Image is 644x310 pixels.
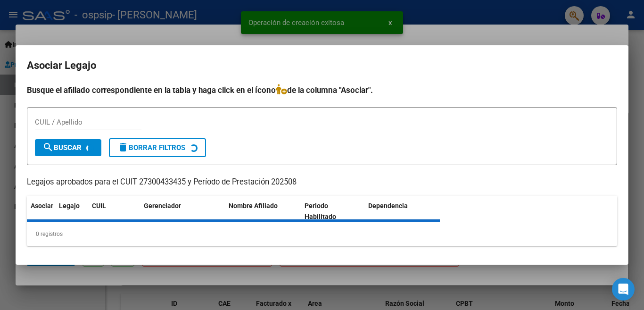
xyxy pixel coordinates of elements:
span: Buscar [42,143,82,152]
datatable-header-cell: Periodo Habilitado [301,196,364,227]
h4: Busque el afiliado correspondiente en la tabla y haga click en el ícono de la columna "Asociar". [27,84,617,96]
span: Gerenciador [144,202,181,209]
mat-icon: delete [117,142,129,153]
h2: Asociar Legajo [27,57,617,75]
span: Borrar Filtros [117,143,185,152]
span: CUIL [92,202,106,209]
datatable-header-cell: Asociar [27,196,55,227]
span: Periodo Habilitado [305,202,336,220]
span: Legajo [59,202,80,209]
datatable-header-cell: Dependencia [364,196,440,227]
span: Nombre Afiliado [229,202,278,209]
button: Borrar Filtros [109,138,206,157]
div: 0 registros [27,222,617,246]
span: Asociar [31,202,53,209]
datatable-header-cell: Nombre Afiliado [225,196,301,227]
span: Dependencia [368,202,408,209]
button: Buscar [35,139,101,156]
p: Legajos aprobados para el CUIT 27300433435 y Período de Prestación 202508 [27,176,617,188]
mat-icon: search [42,142,54,153]
datatable-header-cell: Legajo [55,196,88,227]
datatable-header-cell: Gerenciador [140,196,225,227]
datatable-header-cell: CUIL [88,196,140,227]
div: Open Intercom Messenger [612,278,635,301]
